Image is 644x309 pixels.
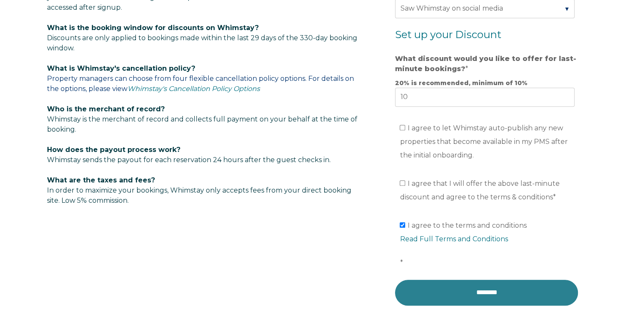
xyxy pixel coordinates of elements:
[47,24,259,32] span: What is the booking window for discounts on Whimstay?
[395,79,528,87] strong: 20% is recommended, minimum of 10%
[395,28,501,41] span: Set up your Discount
[400,179,560,201] span: I agree that I will offer the above last-minute discount and agree to the terms & conditions
[395,55,576,73] strong: What discount would you like to offer for last-minute bookings?
[47,176,351,204] span: In order to maximize your bookings, Whimstay only accepts fees from your direct booking site. Low...
[400,124,567,159] span: I agree to let Whimstay auto-publish any new properties that become available in my PMS after the...
[47,105,165,113] span: Who is the merchant of record?
[127,85,260,93] a: Whimstay's Cancellation Policy Options
[400,125,405,130] input: I agree to let Whimstay auto-publish any new properties that become available in my PMS after the...
[400,235,508,243] a: Read Full Terms and Conditions
[47,115,357,133] span: Whimstay is the merchant of record and collects full payment on your behalf at the time of booking.
[47,156,331,164] span: Whimstay sends the payout for each reservation 24 hours after the guest checks in.
[47,64,195,72] span: What is Whimstay's cancellation policy?
[47,176,155,184] span: What are the taxes and fees?
[400,221,579,267] span: I agree to the terms and conditions
[47,146,180,154] span: How does the payout process work?
[400,180,405,186] input: I agree that I will offer the above last-minute discount and agree to the terms & conditions*
[47,34,357,52] span: Discounts are only applied to bookings made within the last 29 days of the 330-day booking window.
[47,63,362,94] p: Property managers can choose from four flexible cancellation policy options. For details on the o...
[400,222,405,228] input: I agree to the terms and conditionsRead Full Terms and Conditions*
